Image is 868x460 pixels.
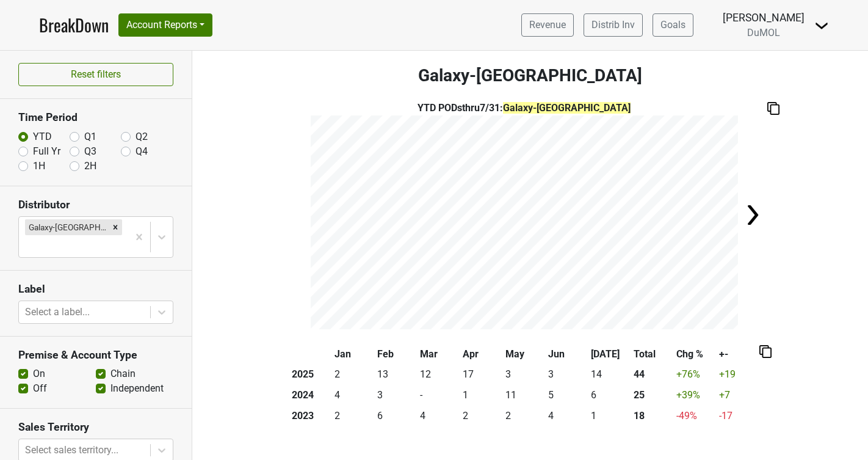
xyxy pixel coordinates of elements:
td: 4 [332,385,375,406]
button: Account Reports [118,13,212,37]
th: Jan [332,344,375,365]
td: +39 % [674,385,717,406]
td: 17 [460,365,503,385]
td: 4 [418,406,460,426]
label: Independent [110,381,164,396]
td: +7 [717,385,759,406]
th: 25 [631,385,674,406]
label: 1H [33,159,45,173]
h3: Premise & Account Type [18,349,173,362]
label: Off [33,381,47,396]
th: Chg % [674,344,717,365]
label: Q1 [84,130,96,144]
h3: Time Period [18,111,173,124]
th: 2023 [289,406,332,426]
a: Goals [653,13,693,37]
h3: Distributor [18,199,173,211]
th: 2024 [289,385,332,406]
th: 44 [631,365,674,385]
img: Arrow right [740,203,765,227]
label: Q2 [136,130,148,144]
td: - [418,385,460,406]
div: Remove Galaxy-WA [109,219,122,235]
td: 6 [375,406,418,426]
img: Copy to clipboard [759,345,772,358]
h3: Galaxy-[GEOGRAPHIC_DATA] [192,65,868,86]
label: On [33,367,45,381]
td: +76 % [674,365,717,385]
td: 2 [332,365,375,385]
th: Total [631,344,674,365]
td: 2 [460,406,503,426]
td: 3 [375,385,418,406]
td: 2 [503,406,546,426]
label: Full Yr [33,144,60,159]
td: +19 [717,365,759,385]
td: 6 [588,385,631,406]
td: 14 [588,365,631,385]
td: 11 [503,385,546,406]
th: +- [717,344,759,365]
td: 12 [418,365,460,385]
td: 4 [546,406,588,426]
div: [PERSON_NAME] [723,10,805,26]
a: BreakDown [39,12,109,38]
th: Jun [546,344,588,365]
th: Apr [460,344,503,365]
td: 3 [546,365,588,385]
td: 5 [546,385,588,406]
th: 18 [631,406,674,426]
a: Distrib Inv [584,13,643,37]
img: Dropdown Menu [814,18,829,33]
th: Mar [418,344,460,365]
label: YTD [33,130,52,144]
label: Q4 [136,144,148,159]
td: 3 [503,365,546,385]
button: Reset filters [18,63,173,86]
h3: Sales Territory [18,421,173,434]
span: Galaxy-[GEOGRAPHIC_DATA] [503,102,631,114]
div: Galaxy-[GEOGRAPHIC_DATA] [25,219,109,235]
td: 13 [375,365,418,385]
div: YTD PODs thru 7/31 : [311,101,738,115]
th: May [503,344,546,365]
th: [DATE] [588,344,631,365]
img: Copy to clipboard [767,102,779,115]
label: Q3 [84,144,96,159]
a: Revenue [521,13,574,37]
td: 1 [588,406,631,426]
th: Feb [375,344,418,365]
td: 2 [332,406,375,426]
label: Chain [110,367,136,381]
label: 2H [84,159,96,173]
th: 2025 [289,365,332,385]
td: -17 [717,406,759,426]
span: DuMOL [747,27,780,38]
h3: Label [18,283,173,296]
td: 1 [460,385,503,406]
td: -49 % [674,406,717,426]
